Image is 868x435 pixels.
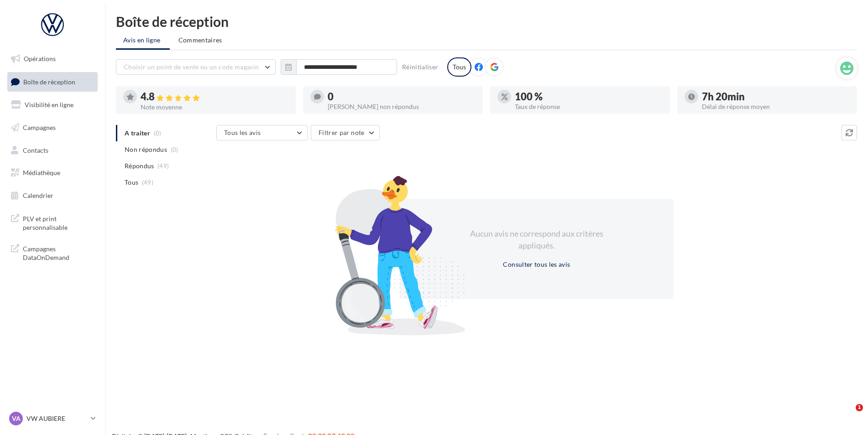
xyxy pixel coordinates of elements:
[5,209,99,236] a: PLV et print personnalisable
[124,63,259,71] span: Choisir un point de vente ou un code magasin
[702,92,850,102] div: 7h 20min
[178,36,222,45] span: Commentaires
[499,259,574,270] button: Consulter tous les avis
[141,104,288,110] div: Note moyenne
[23,124,56,131] span: Campagnes
[5,72,99,92] a: Boîte de réception
[23,212,94,232] span: PLV et print personnalisable
[5,49,99,68] a: Opérations
[328,104,476,110] div: [PERSON_NAME] non répondus
[23,146,48,154] span: Contacts
[5,141,99,160] a: Contacts
[7,410,98,427] a: VA VW AUBIERE
[702,104,850,110] div: Délai de réponse moyen
[12,414,21,423] span: VA
[23,243,94,262] span: Campagnes DataOnDemand
[23,169,60,176] span: Médiathèque
[26,414,87,423] p: VW AUBIERE
[398,62,442,72] button: Réinitialiser
[157,162,169,170] span: (49)
[447,57,471,77] div: Tous
[125,145,167,154] span: Non répondus
[837,404,859,426] iframe: Intercom live chat
[116,15,857,28] div: Boîte de réception
[224,129,261,136] span: Tous les avis
[5,118,99,137] a: Campagnes
[24,55,56,62] span: Opérations
[125,161,154,171] span: Répondus
[171,146,178,153] span: (0)
[328,92,476,102] div: 0
[515,104,663,110] div: Taux de réponse
[142,179,153,186] span: (49)
[458,228,615,251] div: Aucun avis ne correspond aux critères appliqués.
[5,186,99,205] a: Calendrier
[5,239,99,266] a: Campagnes DataOnDemand
[515,92,663,102] div: 100 %
[856,404,863,411] span: 1
[116,59,276,75] button: Choisir un point de vente ou un code magasin
[5,95,99,114] a: Visibilité en ligne
[25,101,73,109] span: Visibilité en ligne
[216,125,308,140] button: Tous les avis
[5,163,99,182] a: Médiathèque
[125,178,138,187] span: Tous
[23,78,75,85] span: Boîte de réception
[311,125,380,140] button: Filtrer par note
[23,192,53,199] span: Calendrier
[141,92,288,102] div: 4.8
